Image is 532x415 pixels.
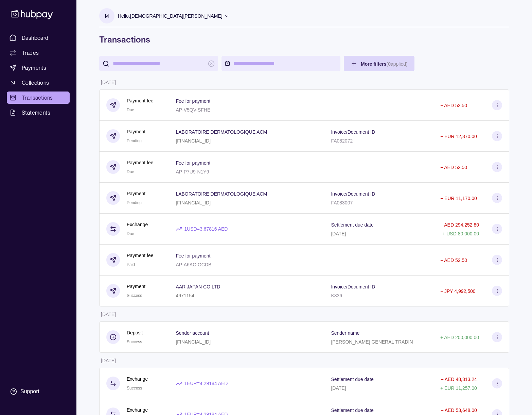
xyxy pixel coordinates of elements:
[176,160,210,166] p: Fee for payment
[331,129,375,135] p: Invoice/Document ID
[7,77,70,89] a: Collections
[127,386,142,391] span: Success
[127,107,134,112] span: Due
[331,191,375,197] p: Invoice/Document ID
[22,94,53,102] span: Transactions
[331,293,342,298] p: K336
[176,330,209,336] p: Sender account
[184,380,228,387] p: 1 EUR = 4.29184 AED
[7,92,70,104] a: Transactions
[22,109,50,117] span: Statements
[127,169,134,174] span: Due
[331,408,373,413] p: Settlement due date
[344,56,414,71] button: More filters(0applied)
[440,222,479,228] p: − AED 294,252.80
[176,107,210,113] p: AP-V5QV-SFHE
[176,138,211,144] p: [FINANCIAL_ID]
[331,222,373,228] p: Settlement due date
[331,200,353,205] p: FA083007
[176,284,220,289] p: AAR JAPAN CO LTD
[331,377,373,382] p: Settlement due date
[331,138,353,144] p: FA082072
[440,385,477,391] p: + EUR 11,257.00
[127,252,154,259] p: Payment fee
[440,165,467,170] p: − AED 52.50
[176,293,194,298] p: 4971154
[127,283,145,290] p: Payment
[99,34,509,45] h1: Transactions
[442,231,479,236] p: + USD 80,000.00
[440,288,476,294] p: − JPY 4,992,500
[127,97,154,104] p: Payment fee
[361,61,408,67] span: More filters
[176,129,267,135] p: LABORATOIRE DERMATOLOGIQUE ACM
[127,159,154,166] p: Payment fee
[101,358,116,363] p: [DATE]
[127,375,148,383] p: Exchange
[440,134,477,139] p: − EUR 12,370.00
[127,329,143,336] p: Deposit
[176,339,211,345] p: [FINANCIAL_ID]
[440,196,477,201] p: − EUR 11,170.00
[176,98,210,104] p: Fee for payment
[127,231,134,236] span: Due
[127,138,142,143] span: Pending
[7,106,70,119] a: Statements
[441,408,477,413] p: − AED 53,648.00
[101,80,116,85] p: [DATE]
[127,190,145,197] p: Payment
[441,377,477,382] p: − AED 48,313.24
[7,384,70,399] a: Support
[7,62,70,74] a: Payments
[386,61,407,67] p: ( 0 applied)
[22,34,49,42] span: Dashboard
[113,56,205,71] input: search
[331,385,346,391] p: [DATE]
[127,128,145,135] p: Payment
[20,388,39,395] div: Support
[127,406,148,414] p: Exchange
[7,47,70,59] a: Trades
[440,335,479,340] p: + AED 200,000.00
[7,32,70,44] a: Dashboard
[184,225,228,233] p: 1 USD = 3.67816 AED
[22,49,39,57] span: Trades
[127,293,142,298] span: Success
[127,221,148,228] p: Exchange
[331,330,359,336] p: Sender name
[105,12,109,20] p: M
[22,79,49,87] span: Collections
[331,339,413,345] p: [PERSON_NAME] GENERAL TRADIN
[176,191,267,197] p: LABORATOIRE DERMATOLOGIQUE ACM
[176,262,211,267] p: AP-A6AC-OCDB
[101,312,116,317] p: [DATE]
[176,169,209,175] p: AP-P7U9-N1Y9
[331,284,375,289] p: Invoice/Document ID
[176,200,211,205] p: [FINANCIAL_ID]
[118,12,223,20] p: Hello, [DEMOGRAPHIC_DATA][PERSON_NAME]
[440,103,467,108] p: − AED 52.50
[440,258,467,263] p: − AED 52.50
[127,339,142,344] span: Success
[22,64,46,72] span: Payments
[127,200,142,205] span: Pending
[176,253,210,259] p: Fee for payment
[127,262,135,267] span: Paid
[331,231,346,236] p: [DATE]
